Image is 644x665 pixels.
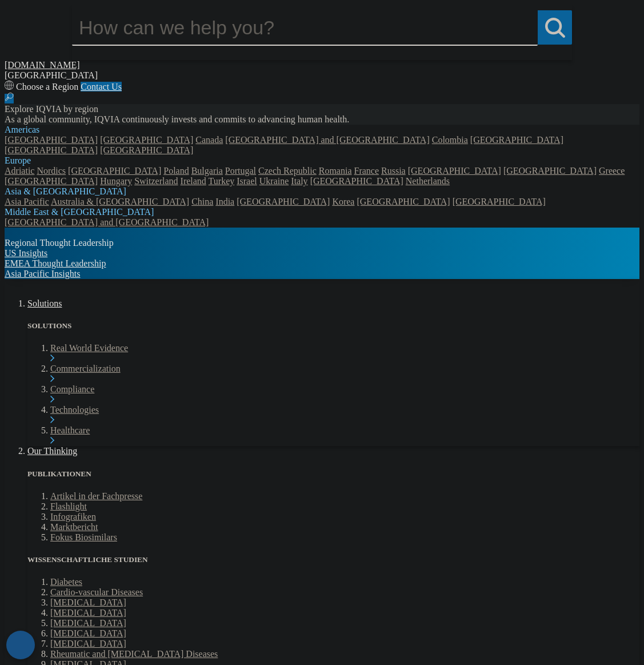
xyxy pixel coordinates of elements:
a: Australia & [GEOGRAPHIC_DATA] [51,197,189,206]
a: [GEOGRAPHIC_DATA] [470,135,563,145]
a: Israel [237,176,257,186]
span: Choose a Region [16,82,78,91]
a: [GEOGRAPHIC_DATA] [453,197,546,206]
h5: SOLUTIONS [27,321,639,330]
a: Greece [599,166,625,176]
a: Portugal [225,166,256,176]
a: EMEA Thought Leadership [5,258,106,268]
a: Artikel in der Fachpresse [50,491,142,501]
a: Solutions [27,298,62,308]
a: Poland [163,166,189,176]
a: Cardio-vascular Diseases [50,587,143,597]
a: [GEOGRAPHIC_DATA] [68,166,161,176]
a: [GEOGRAPHIC_DATA] [503,166,597,176]
a: Turkey [209,176,235,186]
a: Switzerland [134,176,178,186]
a: US Insights [5,248,47,258]
a: [GEOGRAPHIC_DATA] [100,135,193,145]
a: Adriatic [5,166,34,176]
a: [GEOGRAPHIC_DATA] [5,176,98,186]
a: Commercialization [50,364,121,373]
div: Europe [5,156,639,166]
a: Real World Evidence [50,343,128,353]
a: Asia Pacific Insights [5,269,80,278]
a: [GEOGRAPHIC_DATA] [5,145,98,155]
a: Korea [332,197,354,206]
div: Middle East & [GEOGRAPHIC_DATA] [5,207,639,217]
a: Fokus Biosimilars [50,532,117,542]
a: Canada [195,135,223,145]
a: Netherlands [406,176,450,186]
div: Explore IQVIA by region [5,104,639,114]
a: Technologies [50,405,99,415]
a: Ireland [181,176,206,186]
a: [MEDICAL_DATA] [50,598,126,607]
div: As a global community, IQVIA continuously invests and commits to advancing human health. [5,114,639,125]
a: Contact Us [81,82,122,91]
a: [GEOGRAPHIC_DATA] [5,135,98,145]
div: Asia & [GEOGRAPHIC_DATA] [5,186,639,197]
a: Our Thinking [27,446,77,456]
a: France [354,166,379,176]
a: [MEDICAL_DATA] [50,618,126,628]
a: Asia Pacific [5,197,49,206]
svg: Search [545,18,565,38]
a: Italy [291,176,307,186]
a: [MEDICAL_DATA] [50,608,126,618]
a: Suchen [538,10,572,45]
a: Russia [381,166,406,176]
a: Marktbericht [50,522,98,532]
a: [GEOGRAPHIC_DATA] [357,197,450,206]
a: Bulgaria [191,166,223,176]
input: Suchen [72,10,505,45]
a: [GEOGRAPHIC_DATA] [100,145,193,155]
a: [DOMAIN_NAME] [5,60,80,70]
a: Compliance [50,384,94,394]
h5: WISSENSCHAFTLICHE STUDIEN [27,555,639,564]
a: Ukraine [259,176,289,186]
a: [GEOGRAPHIC_DATA] and [GEOGRAPHIC_DATA] [5,217,209,227]
a: Diabetes [50,577,82,587]
a: Czech Republic [258,166,317,176]
a: [GEOGRAPHIC_DATA] [408,166,501,176]
a: [GEOGRAPHIC_DATA] and [GEOGRAPHIC_DATA] [225,135,429,145]
a: Romania [319,166,352,176]
a: [GEOGRAPHIC_DATA] [310,176,403,186]
a: [MEDICAL_DATA] [50,639,126,648]
a: India [215,197,234,206]
h5: PUBLIKATIONEN [27,469,639,479]
a: Rheumatic and [MEDICAL_DATA] Diseases [50,649,218,659]
a: Colombia [432,135,468,145]
a: Infografiken [50,512,96,521]
a: [MEDICAL_DATA] [50,628,126,638]
div: Regional Thought Leadership [5,238,639,248]
a: Flashlight [50,501,87,511]
a: China [191,197,213,206]
a: [GEOGRAPHIC_DATA] [237,197,330,206]
a: Hungary [100,176,132,186]
button: Cookies Settings [6,631,35,659]
a: Healthcare [50,425,90,435]
a: Nordics [37,166,66,176]
div: Americas [5,125,639,135]
div: [GEOGRAPHIC_DATA] [5,70,639,81]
